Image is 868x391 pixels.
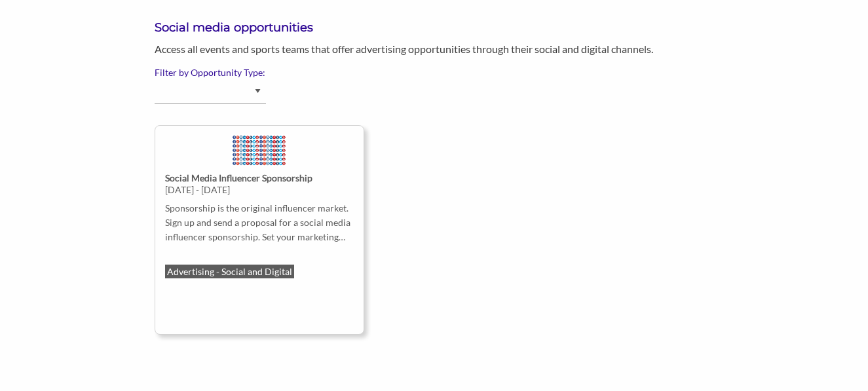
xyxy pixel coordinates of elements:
[165,201,354,245] p: Sponsorship is the original influencer market. Sign up and send a proposal for a social media inf...
[165,126,354,255] a: Social Media Influencer Sponsorship LogoSocial Media Influencer Sponsorship[DATE] - [DATE]Sponsor...
[145,41,687,57] div: Access all events and sports teams that offer advertising opportunities through their social and ...
[231,134,288,172] img: Social Media Influencer Sponsorship Logo
[155,20,858,36] h3: Social media opportunities
[165,172,312,183] strong: Social Media Influencer Sponsorship
[165,265,294,278] a: Advertising - Social and Digital
[155,67,858,79] label: Filter by Opportunity Type:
